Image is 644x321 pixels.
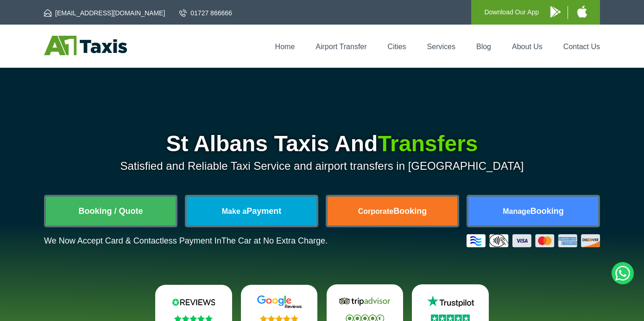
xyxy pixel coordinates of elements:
img: A1 Taxis Android App [550,6,561,18]
a: CorporateBooking [328,197,457,225]
a: About Us [512,43,543,51]
span: Transfers [378,131,478,156]
a: Contact Us [563,43,600,51]
a: Home [275,43,295,51]
a: Services [427,43,455,51]
span: The Car at No Extra Charge. [221,236,328,245]
img: Trustpilot [423,295,478,308]
img: A1 Taxis iPhone App [577,6,587,18]
a: Make aPayment [187,197,316,225]
a: Blog [476,43,491,51]
h1: St Albans Taxis And [44,133,600,155]
img: Reviews.io [166,295,221,309]
img: A1 Taxis St Albans LTD [44,36,127,55]
a: 01727 866666 [179,8,232,18]
img: Google [252,295,307,309]
a: [EMAIL_ADDRESS][DOMAIN_NAME] [44,8,165,18]
img: Tripadvisor [337,295,392,308]
p: Satisfied and Reliable Taxi Service and airport transfers in [GEOGRAPHIC_DATA] [44,160,600,173]
span: Corporate [358,207,393,215]
span: Make a [222,207,246,215]
a: Cities [388,43,406,51]
p: We Now Accept Card & Contactless Payment In [44,236,328,246]
img: Credit And Debit Cards [467,234,600,247]
span: Manage [503,207,530,215]
p: Download Our App [484,6,539,18]
a: Booking / Quote [46,197,176,225]
a: ManageBooking [468,197,598,225]
a: Airport Transfer [316,43,366,51]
